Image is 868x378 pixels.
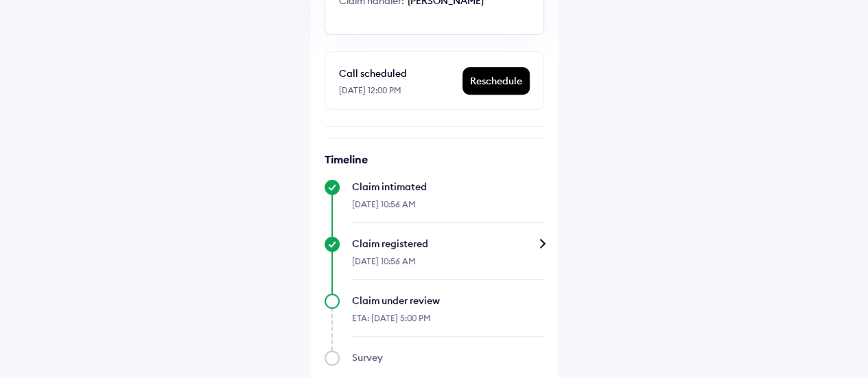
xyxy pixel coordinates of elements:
div: Call scheduled [339,65,462,82]
h6: Timeline [325,152,544,166]
div: Survey [352,351,544,364]
div: [DATE] 10:56 AM [352,250,544,280]
div: [DATE] 10:56 AM [352,193,544,223]
div: Claim under review [352,294,544,307]
div: ETA: [DATE] 5:00 PM [352,307,544,337]
div: [DATE] 12:00 PM [339,82,462,96]
div: Claim registered [352,237,544,250]
div: Claim intimated [352,180,544,193]
div: Reschedule [463,68,529,94]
